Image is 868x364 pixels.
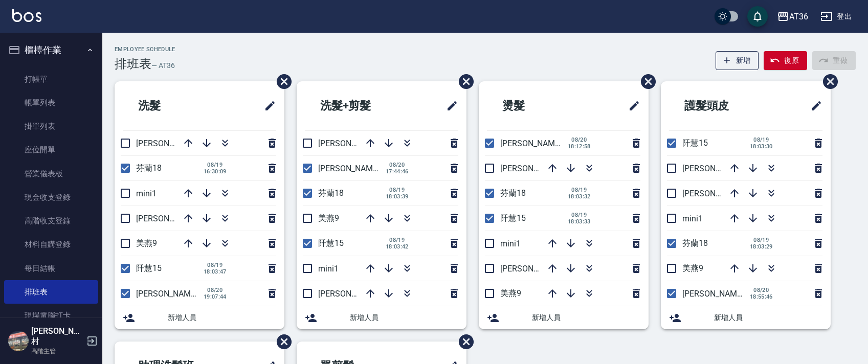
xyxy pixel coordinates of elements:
[479,306,649,329] div: 新增人員
[115,306,284,329] div: 新增人員
[451,66,475,97] span: 刪除班表
[136,289,207,299] span: [PERSON_NAME]16
[682,189,753,198] span: [PERSON_NAME]11
[318,213,339,223] span: 美燕9
[4,91,98,115] a: 帳單列表
[789,10,808,23] div: AT36
[816,7,856,26] button: 登出
[151,60,175,71] h6: — AT36
[4,257,98,280] a: 每日結帳
[318,289,384,299] span: [PERSON_NAME]6
[750,237,773,243] span: 08/19
[682,164,748,173] span: [PERSON_NAME]6
[714,312,822,323] span: 新增人員
[682,138,708,148] span: 阡慧15
[750,136,773,143] span: 08/19
[386,187,409,193] span: 08/19
[136,163,162,173] span: 芬蘭18
[568,187,591,193] span: 08/19
[8,331,29,351] img: Person
[500,239,521,248] span: mini1
[568,143,591,150] span: 18:12:58
[804,94,822,118] span: 修改班表的標題
[682,289,753,299] span: [PERSON_NAME]16
[136,189,157,198] span: mini1
[500,164,571,173] span: [PERSON_NAME]11
[386,168,409,175] span: 17:44:46
[136,139,207,148] span: [PERSON_NAME]11
[350,312,458,323] span: 新增人員
[716,51,759,70] button: 新增
[4,67,98,91] a: 打帳單
[500,188,526,198] span: 芬蘭18
[136,238,157,248] span: 美燕9
[269,327,293,357] span: 刪除班表
[747,6,768,27] button: save
[500,264,566,274] span: [PERSON_NAME]6
[568,218,591,225] span: 18:03:33
[532,312,640,323] span: 新增人員
[500,213,526,223] span: 阡慧15
[318,164,389,173] span: [PERSON_NAME]16
[4,162,98,186] a: 營業儀表板
[204,262,227,268] span: 08/19
[204,168,227,175] span: 16:30:09
[750,143,773,150] span: 18:03:30
[4,280,98,304] a: 排班表
[136,263,162,273] span: 阡慧15
[4,304,98,327] a: 現場電腦打卡
[568,193,591,200] span: 18:03:32
[12,9,41,22] img: Logo
[568,136,591,143] span: 08/20
[4,186,98,209] a: 現金收支登錄
[204,268,227,275] span: 18:03:47
[669,87,774,124] h2: 護髮頭皮
[204,293,227,300] span: 19:07:44
[115,46,175,53] h2: Employee Schedule
[568,212,591,218] span: 08/19
[123,87,217,124] h2: 洗髮
[4,115,98,138] a: 掛單列表
[386,162,409,168] span: 08/20
[4,209,98,233] a: 高階收支登錄
[318,264,339,274] span: mini1
[764,51,807,70] button: 復原
[750,243,773,250] span: 18:03:29
[750,287,773,293] span: 08/20
[4,138,98,162] a: 座位開單
[4,37,98,63] button: 櫃檯作業
[500,139,571,148] span: [PERSON_NAME]16
[258,94,276,118] span: 修改班表的標題
[386,237,409,243] span: 08/19
[487,87,581,124] h2: 燙髮
[622,94,640,118] span: 修改班表的標題
[204,162,227,168] span: 08/19
[386,243,409,250] span: 18:03:42
[115,57,151,71] h3: 排班表
[661,306,831,329] div: 新增人員
[31,347,83,356] p: 高階主管
[168,312,276,323] span: 新增人員
[204,287,227,293] span: 08/20
[750,293,773,300] span: 18:55:46
[815,66,839,97] span: 刪除班表
[386,193,409,200] span: 18:03:39
[269,66,293,97] span: 刪除班表
[682,263,703,273] span: 美燕9
[305,87,413,124] h2: 洗髮+剪髮
[136,214,202,223] span: [PERSON_NAME]6
[440,94,458,118] span: 修改班表的標題
[500,288,521,298] span: 美燕9
[773,6,812,27] button: AT36
[682,238,708,248] span: 芬蘭18
[4,233,98,256] a: 材料自購登錄
[318,188,344,198] span: 芬蘭18
[318,139,389,148] span: [PERSON_NAME]11
[318,238,344,248] span: 阡慧15
[297,306,466,329] div: 新增人員
[633,66,657,97] span: 刪除班表
[451,327,475,357] span: 刪除班表
[31,326,83,347] h5: [PERSON_NAME]村
[682,214,703,223] span: mini1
